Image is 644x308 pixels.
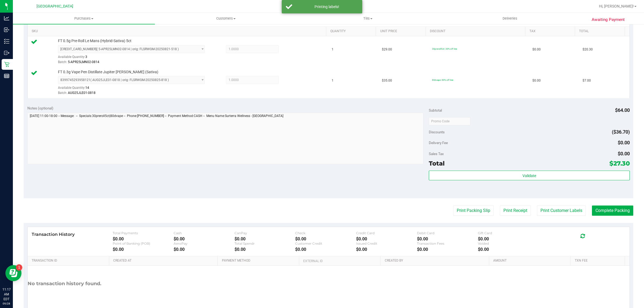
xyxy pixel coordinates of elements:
span: Delivery Fee [429,141,448,145]
div: $0.00 [478,247,539,252]
span: 14 [85,86,89,90]
div: $0.00 [478,236,539,241]
div: Credit Card [356,231,417,235]
div: $0.00 [295,247,356,252]
span: 80dvape: 80% off line [432,79,453,81]
div: Debit Card [417,231,478,235]
div: $0.00 [356,247,417,252]
a: Purchases [13,13,155,24]
div: Total Payments [113,231,174,235]
div: No transaction history found. [28,266,101,302]
span: $29.00 [382,47,392,52]
div: $0.00 [417,247,478,252]
div: Available Quantity: [58,53,213,64]
p: 11:17 AM EDT [2,287,10,302]
div: $0.00 [235,236,295,241]
span: Hi, [PERSON_NAME]! [599,4,634,8]
div: Gift Card [478,231,539,235]
iframe: Resource center unread badge [16,264,22,271]
th: External ID [299,256,380,266]
a: Discount [430,29,523,34]
div: Voided [478,241,539,245]
span: 5-APR25LMN02-0814 [68,60,99,64]
a: Amount [493,259,568,263]
a: Deliveries [439,13,581,24]
input: Promo Code [429,117,470,125]
span: Sales Tax [429,152,444,156]
span: Deliveries [495,16,525,21]
inline-svg: Retail [4,62,9,67]
button: Print Receipt [500,206,531,216]
span: Awaiting Payment [592,17,625,23]
button: Validate [429,171,630,180]
span: Subtotal [429,108,442,112]
span: $20.30 [583,47,593,52]
div: $0.00 [113,236,174,241]
div: $0.00 [174,247,235,252]
div: Transaction Fees [417,241,478,245]
inline-svg: Outbound [4,50,9,56]
a: SKU [32,29,324,34]
a: Tills [297,13,439,24]
span: 30preroll5ct: 30% off line [432,47,457,50]
inline-svg: Analytics [4,16,9,21]
button: Print Customer Labels [537,206,586,216]
a: Payment Method [222,259,297,263]
a: Quantity [330,29,374,34]
div: Total Spendr [235,241,295,245]
span: 3 [85,55,87,59]
a: Total [579,29,623,34]
div: $0.00 [113,247,174,252]
span: Purchases [13,16,155,21]
span: $64.00 [615,107,630,113]
span: [GEOGRAPHIC_DATA] [36,4,73,9]
span: $7.00 [583,78,591,83]
span: $0.00 [532,78,541,83]
a: Created By [385,259,487,263]
button: Print Packing Slip [453,206,494,216]
span: 1 [332,78,334,83]
a: Txn Fee [575,259,623,263]
span: Batch: [58,60,67,64]
div: CanPay [235,231,295,235]
div: Check [295,231,356,235]
span: Batch: [58,91,67,95]
a: Tax [529,29,573,34]
inline-svg: Inbound [4,27,9,32]
span: Discounts [429,127,445,137]
a: Created At [113,259,215,263]
div: $0.00 [235,247,295,252]
span: Total [429,160,445,167]
a: Transaction ID [32,259,107,263]
span: $27.30 [609,160,630,167]
button: Complete Packing [592,206,633,216]
span: $0.00 [618,151,630,156]
a: Unit Price [380,29,424,34]
span: Customers [155,16,297,21]
span: 1 [332,47,334,52]
span: $0.00 [618,140,630,145]
div: $0.00 [417,236,478,241]
iframe: Resource center [5,265,21,281]
a: Customers [155,13,297,24]
div: Printing labels! [295,4,358,9]
span: FT 0.5g Pre-Roll Le Mans (Hybrid-Sativa) 5ct [58,38,131,43]
span: Tills [297,16,438,21]
div: AeroPay [174,241,235,245]
div: Available Quantity: [58,84,213,94]
p: 09/28 [2,302,10,306]
span: AUG25JLE01-0818 [68,91,96,95]
inline-svg: Reports [4,73,9,79]
span: ($36.70) [612,129,630,135]
div: Issued Credit [356,241,417,245]
div: Cash [174,231,235,235]
span: FT 0.3g Vape Pen Distillate Jupiter [PERSON_NAME] (Sativa) [58,69,158,75]
span: $0.00 [532,47,541,52]
div: $0.00 [174,236,235,241]
div: $0.00 [295,236,356,241]
div: Customer Credit [295,241,356,245]
span: $35.00 [382,78,392,83]
div: Point of Banking (POB) [113,241,174,245]
span: Notes (optional) [27,106,53,110]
